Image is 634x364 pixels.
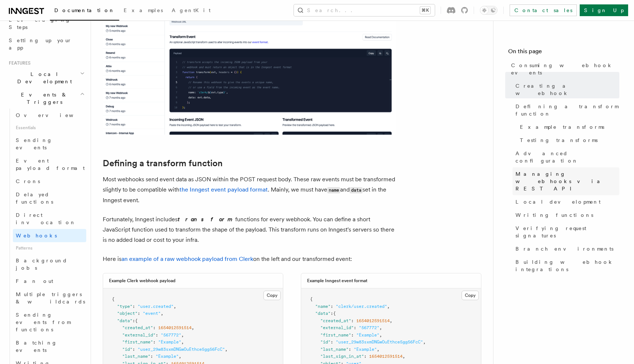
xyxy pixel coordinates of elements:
h3: Example Clerk webhook payload [109,278,175,284]
a: Defining a transform function [513,100,619,120]
span: "name" [315,304,331,309]
span: "user_29w83sxmDNGwOuEthce5gg56FcC" [336,339,423,345]
span: "first_name" [122,339,153,345]
span: 1654012591514 [356,318,390,323]
a: Building webhook integrations [513,255,619,276]
span: , [174,304,176,309]
span: AgentKit [172,7,211,13]
span: "user_29w83sxmDNGwOuEthce5gg56FcC" [138,347,225,352]
span: 1654012591514 [158,325,192,330]
span: Writing functions [515,211,593,219]
span: "first_name" [320,332,351,338]
span: , [179,354,181,359]
a: Defining a transform function [103,158,223,168]
span: Features [6,60,30,66]
a: Overview [13,109,86,122]
span: : [150,354,153,359]
span: Local Development [6,70,80,85]
span: Testing transforms [520,136,598,144]
a: Sign Up [580,4,628,16]
span: "user.created" [138,304,174,309]
span: , [181,332,184,338]
a: Background jobs [13,254,86,274]
a: Webhooks [13,229,86,242]
span: { [112,296,114,302]
span: "Example" [158,339,181,345]
span: : [331,304,333,309]
span: "created_at" [122,325,153,330]
span: "clerk/user.created" [336,304,387,309]
p: Here is on the left and our transformed event: [103,254,396,264]
a: Contact sales [510,4,577,16]
span: { [310,296,313,302]
a: Managing webhooks via REST API [513,167,619,195]
em: transform [178,216,235,223]
span: "external_id" [320,325,354,330]
span: : [132,347,135,352]
h3: Example Inngest event format [307,278,367,284]
span: { [135,318,138,323]
a: Examples [119,2,167,20]
span: Delayed functions [16,192,53,205]
span: Crons [16,178,40,184]
span: , [161,311,163,316]
button: Events & Triggers [6,88,86,109]
span: : [156,332,158,338]
span: "Example" [354,347,377,352]
a: Batching events [13,336,86,357]
a: an example of a raw webhook payload from Clerk [121,255,253,262]
span: : [364,354,367,359]
code: name [327,187,340,193]
span: Overview [16,112,91,118]
span: : [351,332,354,338]
span: "last_sign_in_at" [320,354,364,359]
span: Event payload format [16,158,85,171]
a: Advanced configuration [513,147,619,167]
span: "Example" [156,354,179,359]
span: "created_at" [320,318,351,323]
a: Branch environments [513,242,619,255]
a: Testing transforms [517,134,619,147]
span: : [153,325,156,330]
span: Advanced configuration [515,150,619,164]
span: "last_name" [320,347,349,352]
a: Direct invocation [13,208,86,229]
span: Creating a webhook [515,82,619,97]
button: Local Development [6,68,86,88]
button: Toggle dark mode [480,6,498,15]
span: Background jobs [16,258,68,271]
span: "id" [122,347,132,352]
a: Writing functions [513,208,619,222]
a: Delayed functions [13,188,86,208]
span: Patterns [13,242,86,254]
span: : [132,318,135,323]
span: , [379,325,382,330]
span: Branch environments [515,245,613,252]
span: , [225,347,227,352]
a: Event payload format [13,154,86,175]
span: "external_id" [122,332,156,338]
span: : [138,311,140,316]
a: Verifying request signatures [513,222,619,242]
a: the Inngest event payload format [179,186,268,193]
h4: On this page [508,47,619,59]
a: Local development [513,195,619,208]
a: Setting up your app [6,34,86,54]
a: Documentation [50,2,119,21]
span: : [153,339,156,345]
span: , [402,354,405,359]
p: Fortunately, Inngest includes functions for every webhook. You can define a short JavaScript func... [103,214,396,245]
span: , [377,347,379,352]
span: Local development [515,198,601,205]
span: Managing webhooks via REST API [515,170,619,192]
span: Consuming webhook events [511,62,619,76]
span: "type" [117,304,132,309]
span: Defining a transform function [515,103,619,117]
a: Crons [13,175,86,188]
span: Events & Triggers [6,91,80,106]
span: "last_name" [122,354,150,359]
kbd: ⌘K [420,7,430,14]
span: : [132,304,135,309]
span: , [379,332,382,338]
a: Multiple triggers & wildcards [13,288,86,308]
